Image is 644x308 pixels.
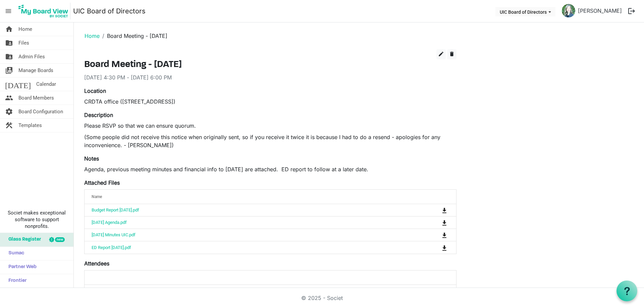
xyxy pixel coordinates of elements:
[449,51,455,57] span: delete
[2,5,15,17] span: menu
[92,194,102,199] span: Name
[84,259,109,267] label: Attendees
[5,247,24,260] span: Sumac
[414,216,456,229] td: is Command column column header
[92,245,131,250] a: ED Report [DATE].pdf
[16,3,70,19] img: My Board View Logo
[5,274,26,288] span: Frontier
[495,7,555,16] button: UIC Board of Directors dropdownbutton
[73,4,146,18] a: UIC Board of Directors
[440,218,449,227] button: Download
[438,51,444,57] span: edit
[5,105,13,118] span: settings
[414,204,456,216] td: is Command column column header
[5,233,41,246] span: Glass Register
[414,229,456,241] td: is Command column column header
[16,3,73,19] a: My Board View Logo
[36,77,56,91] span: Calendar
[575,4,625,17] a: [PERSON_NAME]
[18,119,42,132] span: Templates
[447,49,457,59] button: delete
[18,105,63,118] span: Board Configuration
[100,32,167,40] li: Board Meeting - [DATE]
[5,36,13,50] span: folder_shared
[92,220,127,225] a: [DATE] Agenda.pdf
[55,237,65,242] div: new
[85,229,414,241] td: June 18 2025 Minutes UIC.pdf is template cell column header Name
[84,179,120,187] label: Attached Files
[5,64,13,77] span: switch_account
[5,77,31,91] span: [DATE]
[84,59,457,71] h3: Board Meeting - [DATE]
[440,243,449,252] button: Download
[85,33,100,39] a: Home
[440,205,449,215] button: Download
[84,155,99,163] label: Notes
[85,241,414,253] td: ED Report Sept 2025.pdf is template cell column header Name
[301,295,343,301] a: © 2025 - Societ
[92,207,139,212] a: Budget Report [DATE].pdf
[18,36,29,50] span: Files
[84,122,457,130] p: Please RSVP so that we can ensure quorum.
[85,285,456,300] td: checkAmy Wright is template cell column header
[18,50,45,63] span: Admin Files
[5,260,37,274] span: Partner Web
[84,165,457,173] p: Agenda, previous meeting minutes and financial info to [DATE] are attached. ED report to follow a...
[18,22,32,36] span: Home
[440,230,449,240] button: Download
[436,49,446,59] button: edit
[18,91,54,105] span: Board Members
[18,64,53,77] span: Manage Boards
[84,133,457,149] p: (Some people did not receive this notice when originally sent, so if you receive it twice it is b...
[5,22,13,36] span: home
[414,241,456,253] td: is Command column column header
[85,216,414,229] td: Sept 24 2025 Agenda.pdf is template cell column header Name
[5,91,13,105] span: people
[92,232,136,237] a: [DATE] Minutes UIC.pdf
[84,111,113,119] label: Description
[5,50,13,63] span: folder_shared
[5,119,13,132] span: construction
[3,209,70,230] span: Societ makes exceptional software to support nonprofits.
[84,98,457,106] div: CRDTA office ([STREET_ADDRESS])
[562,4,575,17] img: 3Xua1neTP897QlmkaH5bJrFlWXoeFUE4FQl4_FwYZdPUBq3x8O5FQlx2FIiUihWaKf_qMXxoT77U_yLCwlnt1g_thumb.png
[84,73,457,81] div: [DATE] 4:30 PM - [DATE] 6:00 PM
[84,87,106,95] label: Location
[85,204,414,216] td: Budget Report August 2025.pdf is template cell column header Name
[625,4,639,18] button: logout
